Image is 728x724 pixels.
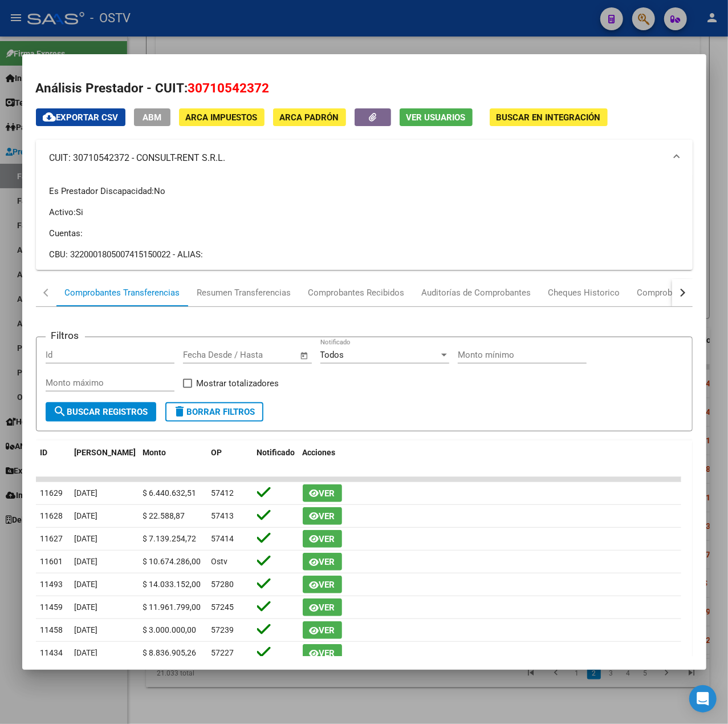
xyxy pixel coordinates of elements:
span: $ 14.033.152,00 [143,580,201,589]
span: 11434 [40,648,63,657]
span: Ver Usuarios [406,112,466,123]
span: [DATE] [75,602,98,612]
button: Ver [303,598,342,616]
span: ARCA Padrón [280,112,339,123]
datatable-header-cell: OP [207,440,253,478]
h3: Filtros [46,328,85,343]
button: Ver [303,621,342,639]
button: Ver [303,553,342,571]
div: Cheques Historico [548,286,620,300]
span: [DATE] [75,625,98,634]
span: Borrar Filtros [173,407,255,417]
span: Ostv [212,557,228,566]
mat-icon: delete [173,405,187,418]
span: Si [76,207,84,217]
div: Comprobantes Recibidos [308,286,405,300]
div: Open Intercom Messenger [689,685,717,713]
datatable-header-cell: Monto [139,440,207,478]
span: $ 11.961.799,00 [143,602,201,612]
span: [DATE] [75,557,98,566]
button: Buscar Registros [46,402,156,422]
button: Ver Usuarios [400,108,473,126]
span: Exportar CSV [43,112,119,123]
button: Buscar en Integración [490,108,608,126]
button: ARCA Impuestos [179,108,265,126]
span: 11459 [40,602,63,612]
span: 57280 [212,580,234,589]
datatable-header-cell: Notificado [253,440,298,478]
span: $ 22.588,87 [143,511,185,520]
span: ARCA Impuestos [186,112,258,123]
div: Comprobantes Transferencias [65,286,180,300]
span: $ 7.139.254,72 [143,534,197,543]
input: Fecha inicio [183,350,229,360]
span: No [154,186,166,196]
span: Monto [143,448,166,457]
button: Open calendar [298,349,311,362]
span: Ver [319,534,335,544]
mat-icon: search [54,405,67,418]
span: $ 8.836.905,26 [143,648,197,657]
span: $ 6.440.632,51 [143,488,197,498]
span: Ver [319,648,335,658]
span: ABM [143,112,161,123]
span: Mostrar totalizadores [197,377,279,390]
datatable-header-cell: Acciones [298,440,681,478]
span: [DATE] [75,534,98,543]
span: 57414 [212,534,234,543]
span: 11493 [40,580,63,589]
button: ABM [134,108,170,126]
span: Buscar Registros [54,407,148,417]
button: Ver [303,530,342,548]
p: Activo: [50,206,679,219]
span: Ver [319,602,335,613]
span: $ 10.674.286,00 [143,557,201,566]
span: 11629 [40,488,63,498]
span: Notificado [257,448,295,457]
span: 57412 [212,488,234,498]
span: Todos [320,350,344,360]
datatable-header-cell: ID [36,440,70,478]
div: Auditorías de Comprobantes [422,286,531,300]
span: 11627 [40,534,63,543]
span: [DATE] [75,511,98,520]
span: [PERSON_NAME] [75,448,136,457]
span: [DATE] [75,580,98,589]
span: $ 3.000.000,00 [143,625,197,634]
div: CUIT: 30710542372 - CONSULT-RENT S.R.L. [36,176,693,270]
div: CBU: 3220001805007415150022 - ALIAS: [50,248,679,261]
button: Ver [303,507,342,525]
span: Ver [319,557,335,567]
datatable-header-cell: Fecha T. [70,440,139,478]
button: ARCA Padrón [273,108,346,126]
h2: Análisis Prestador - CUIT: [36,79,693,98]
span: 11628 [40,511,63,520]
span: Ver [319,580,335,590]
input: Fecha fin [239,350,295,360]
span: Buscar en Integración [497,112,601,123]
span: 57239 [212,625,234,634]
button: Ver [303,576,342,593]
span: Ver [319,511,335,521]
span: Ver [319,625,335,636]
span: 57413 [212,511,234,520]
mat-panel-title: CUIT: 30710542372 - CONSULT-RENT S.R.L. [50,151,665,165]
button: Exportar CSV [36,108,125,126]
span: 11601 [40,557,63,566]
button: Ver [303,484,342,502]
button: Borrar Filtros [165,402,263,422]
span: ID [40,448,48,457]
span: 57227 [212,648,234,657]
span: [DATE] [75,648,98,657]
span: OP [212,448,222,457]
span: Ver [319,488,335,499]
span: 11458 [40,625,63,634]
span: 30710542372 [188,80,270,95]
span: Acciones [303,448,336,457]
span: [DATE] [75,488,98,498]
p: Cuentas: [50,227,679,240]
div: Resumen Transferencias [197,286,291,300]
mat-expansion-panel-header: CUIT: 30710542372 - CONSULT-RENT S.R.L. [36,140,693,176]
mat-icon: cloud_download [43,110,56,124]
button: Ver [303,644,342,662]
